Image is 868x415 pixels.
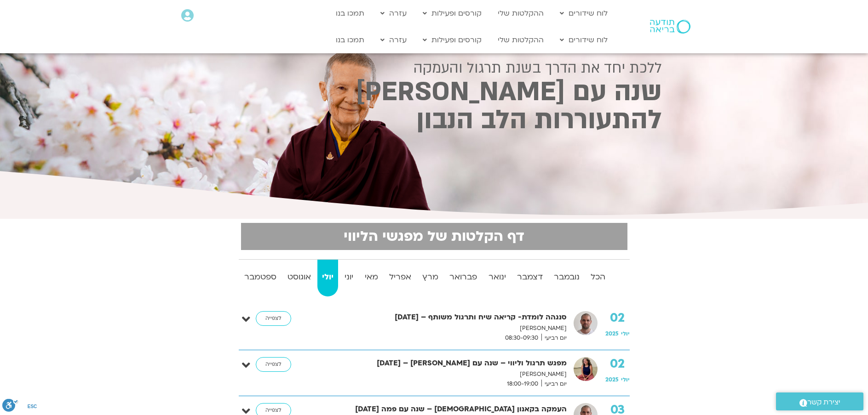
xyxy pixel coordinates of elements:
[207,80,662,104] h2: שנה עם [PERSON_NAME]
[360,260,383,296] a: מאי
[325,324,567,333] p: [PERSON_NAME]
[445,270,482,284] strong: פברואר
[331,31,369,49] a: תמכו בנו
[240,260,281,296] a: ספטמבר
[555,5,612,22] a: לוח שידורים
[283,260,316,296] a: אוגוסט
[605,330,619,337] span: 2025
[331,5,369,22] a: תמכו בנו
[256,311,291,326] a: לצפייה
[325,311,567,324] strong: סנגהה לומדת- קריאה שיח ותרגול משותף – [DATE]
[445,260,482,296] a: פברואר
[650,20,690,34] img: תודעה בריאה
[317,270,338,284] strong: יולי
[256,357,291,372] a: לצפייה
[776,392,863,410] a: יצירת קשר
[418,5,486,22] a: קורסים ופעילות
[325,357,567,370] strong: מפגש תרגול וליווי – שנה עם [PERSON_NAME] – [DATE]
[541,333,567,343] span: יום רביעי
[283,270,316,284] strong: אוגוסט
[502,333,541,343] span: 08:30-09:30
[240,270,281,284] strong: ספטמבר
[418,270,443,284] strong: מרץ
[493,5,548,22] a: ההקלטות שלי
[484,270,511,284] strong: ינואר
[605,357,630,371] strong: 02
[340,260,358,296] a: יוני
[317,260,338,296] a: יולי
[586,260,610,296] a: הכל
[807,396,840,409] span: יצירת קשר
[376,31,411,49] a: עזרה
[207,108,662,132] h2: להתעוררות הלב הנבון
[360,270,383,284] strong: מאי
[549,260,584,296] a: נובמבר
[340,270,358,284] strong: יוני
[605,311,630,325] strong: 02
[512,260,547,296] a: דצמבר
[621,376,630,383] span: יולי
[605,376,619,383] span: 2025
[385,270,416,284] strong: אפריל
[484,260,511,296] a: ינואר
[512,270,547,284] strong: דצמבר
[376,5,411,22] a: עזרה
[325,370,567,379] p: [PERSON_NAME]
[549,270,584,284] strong: נובמבר
[541,379,567,389] span: יום רביעי
[418,31,486,49] a: קורסים ופעילות
[493,31,548,49] a: ההקלטות שלי
[586,270,610,284] strong: הכל
[247,228,622,244] h2: דף הקלטות של מפגשי הליווי
[504,379,541,389] span: 18:00-19:00
[621,330,630,337] span: יולי
[555,31,612,49] a: לוח שידורים
[418,260,443,296] a: מרץ
[385,260,416,296] a: אפריל
[207,60,662,76] h2: ללכת יחד את הדרך בשנת תרגול והעמקה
